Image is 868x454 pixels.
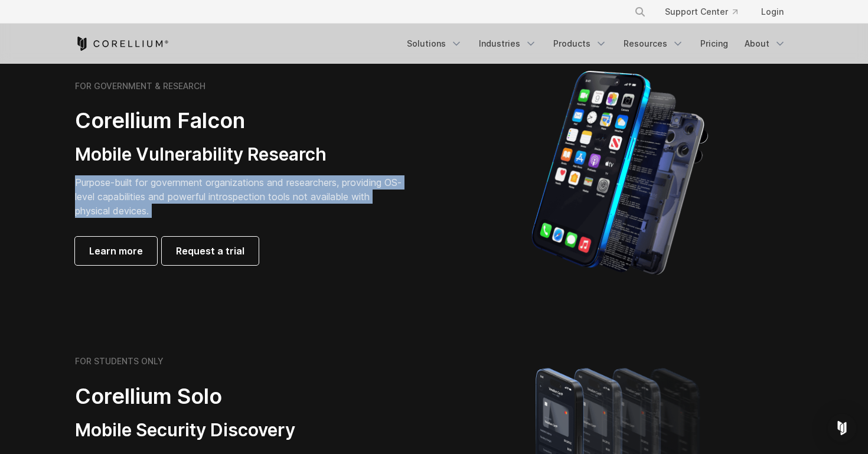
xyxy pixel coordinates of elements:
[75,237,157,265] a: Learn more
[616,33,691,54] a: Resources
[546,33,614,54] a: Products
[176,244,244,258] span: Request a trial
[75,419,406,442] h3: Mobile Security Discovery
[75,37,169,51] a: Corellium Home
[828,414,856,442] div: Open Intercom Messenger
[629,1,651,22] button: Search
[472,33,544,54] a: Industries
[400,33,793,54] div: Navigation Menu
[89,244,143,258] span: Learn more
[738,33,793,54] a: About
[400,33,469,54] a: Solutions
[75,143,406,166] h3: Mobile Vulnerability Research
[75,175,406,218] p: Purpose-built for government organizations and researchers, providing OS-level capabilities and p...
[75,383,406,410] h2: Corellium Solo
[75,81,205,92] h6: FOR GOVERNMENT & RESEARCH
[752,1,793,22] a: Login
[620,1,793,22] div: Navigation Menu
[693,33,735,54] a: Pricing
[75,107,406,134] h2: Corellium Falcon
[531,70,709,276] img: iPhone model separated into the mechanics used to build the physical device.
[655,1,747,22] a: Support Center
[75,356,164,367] h6: FOR STUDENTS ONLY
[162,237,259,265] a: Request a trial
